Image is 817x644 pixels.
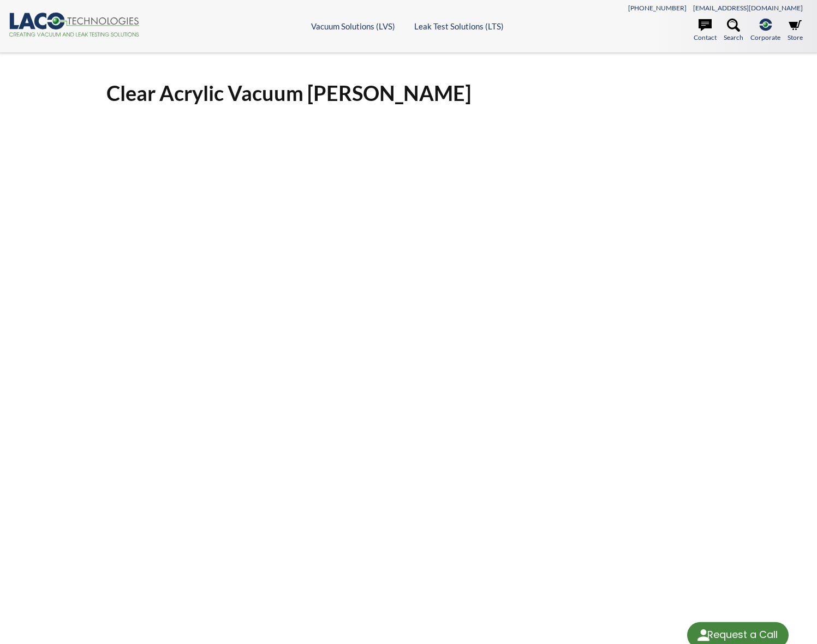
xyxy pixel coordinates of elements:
[788,19,803,43] a: Store
[750,32,780,43] span: Corporate
[106,80,710,106] h1: Clear Acrylic Vacuum [PERSON_NAME]
[695,627,712,644] img: round button
[724,19,743,43] a: Search
[414,21,504,31] a: Leak Test Solutions (LTS)
[693,4,803,12] a: [EMAIL_ADDRESS][DOMAIN_NAME]
[311,21,395,31] a: Vacuum Solutions (LVS)
[628,4,687,12] a: [PHONE_NUMBER]
[694,19,717,43] a: Contact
